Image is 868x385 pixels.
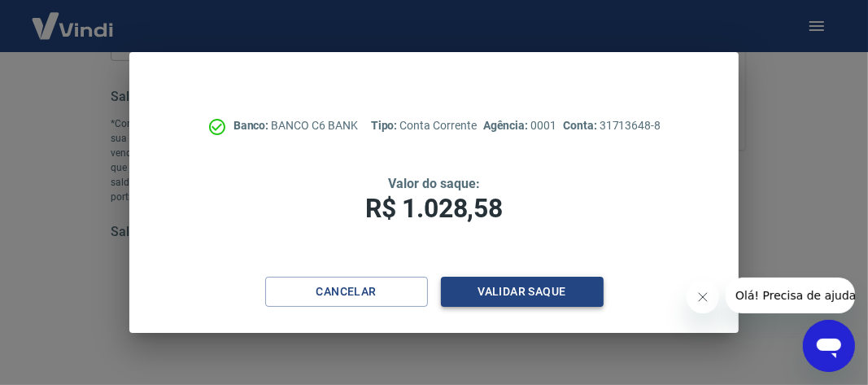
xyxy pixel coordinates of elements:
p: BANCO C6 BANK [233,117,358,134]
iframe: Fechar mensagem [687,281,719,313]
span: Olá! Precisa de ajuda? [10,11,137,24]
iframe: Botão para abrir a janela de mensagens [803,320,855,372]
span: Conta: [563,119,600,132]
iframe: Mensagem da empresa [726,278,855,313]
p: Conta Corrente [371,117,477,134]
span: Tipo: [371,119,400,132]
span: Valor do saque: [388,176,479,191]
button: Cancelar [265,277,428,307]
button: Validar saque [441,277,604,307]
span: R$ 1.028,58 [365,193,502,224]
p: 0001 [483,117,556,134]
span: Banco: [233,119,272,132]
span: Agência: [483,119,531,132]
p: 31713648-8 [563,117,661,134]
